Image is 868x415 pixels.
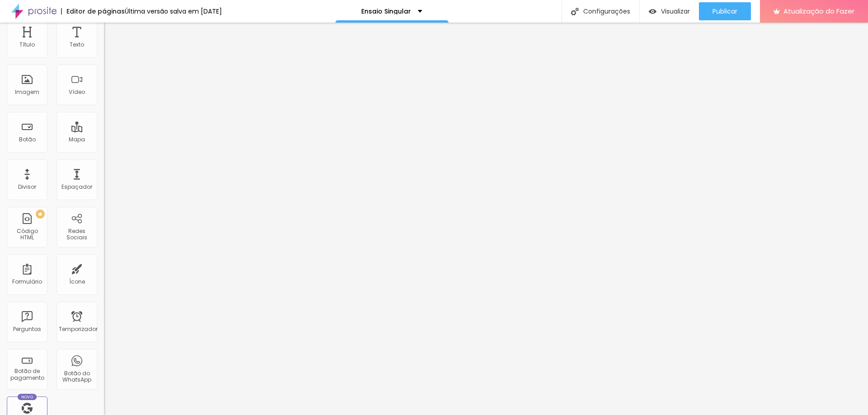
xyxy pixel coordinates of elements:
font: Ícone [69,278,85,285]
font: Atualização do Fazer [783,6,854,16]
font: Última versão salva em [DATE] [125,7,222,16]
font: Título [19,41,35,48]
font: Visualizar [661,7,690,16]
img: Ícone [571,8,579,15]
font: Espaçador [61,183,92,191]
font: Publicar [712,7,737,16]
font: Configurações [583,7,630,16]
font: Botão [19,135,36,143]
font: Editor de páginas [66,7,125,16]
img: view-1.svg [649,8,656,15]
font: Formulário [12,278,42,285]
button: Publicar [699,2,751,20]
font: Texto [70,41,84,48]
font: Redes Sociais [66,227,87,241]
font: Botão de pagamento [10,367,44,381]
font: Botão do WhatsApp [62,369,91,383]
font: Divisor [18,183,36,191]
font: Novo [21,394,33,400]
iframe: Editor [104,23,868,415]
font: Mapa [69,135,85,143]
font: Vídeo [69,88,85,96]
font: Imagem [15,88,39,96]
font: Temporizador [59,325,98,333]
font: Perguntas [13,325,41,333]
button: Visualizar [640,2,699,20]
font: Ensaio Singular [361,7,411,16]
font: Código HTML [17,227,38,241]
